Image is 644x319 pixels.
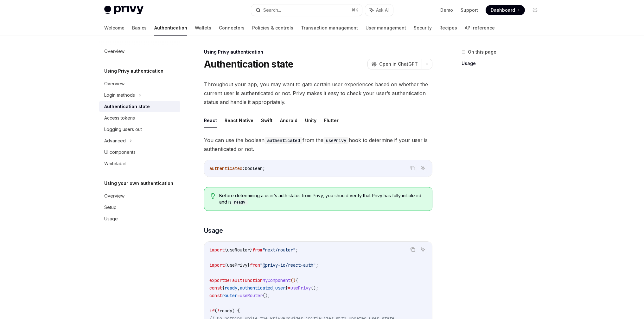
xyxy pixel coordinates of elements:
span: function [242,277,263,283]
span: = [237,293,240,298]
span: { [225,262,227,268]
button: Copy the contents from the code block [409,164,417,172]
span: import [209,262,225,268]
a: API reference [465,20,495,36]
a: Basics [132,20,147,36]
a: Policies & controls [252,20,293,36]
a: Demo [440,7,453,13]
span: On this page [468,48,496,56]
span: user [275,285,285,291]
span: ( [214,308,217,314]
span: (); [311,285,318,291]
span: ready [220,308,232,314]
a: Wallets [195,20,211,36]
span: , [273,285,275,291]
span: , [237,285,240,291]
div: Advanced [104,137,126,145]
h1: Authentication state [204,58,294,70]
span: } [247,262,250,268]
span: = [288,285,290,291]
button: Search...⌘K [251,4,362,16]
span: ! [217,308,220,314]
button: Ask AI [365,4,393,16]
div: Login methods [104,91,135,99]
a: Access tokens [99,112,180,124]
span: Open in ChatGPT [379,61,418,67]
div: Authentication state [104,103,150,110]
span: Before determining a user’s auth status from Privy, you should verify that Privy has fully initia... [219,192,425,205]
span: Dashboard [491,7,515,13]
div: Usage [104,215,118,223]
div: Access tokens [104,114,135,122]
div: UI components [104,148,136,156]
span: } [285,285,288,291]
button: Ask AI [419,245,427,254]
a: Authentication [154,20,187,36]
span: router [222,293,237,298]
span: usePrivy [290,285,311,291]
a: Overview [99,78,180,89]
span: } [250,247,252,253]
span: You can use the boolean from the hook to determine if your user is authenticated or not. [204,136,432,153]
span: import [209,247,225,253]
span: (); [263,293,270,298]
span: usePrivy [227,262,247,268]
a: Connectors [219,20,245,36]
div: Whitelabel [104,160,126,167]
button: Toggle dark mode [530,5,540,15]
code: usePrivy [323,137,349,144]
span: export [209,277,225,283]
span: Throughout your app, you may want to gate certain user experiences based on whether the current u... [204,80,432,107]
a: User management [366,20,406,36]
button: Unity [305,113,316,128]
span: ; [296,247,298,253]
span: : [242,166,245,171]
a: Support [461,7,478,13]
span: const [209,293,222,298]
a: Transaction management [301,20,358,36]
span: ) { [232,308,240,314]
a: Dashboard [486,5,525,15]
a: Whitelabel [99,158,180,169]
span: from [252,247,263,253]
h5: Using your own authentication [104,179,173,187]
span: authenticated [209,166,242,171]
a: Welcome [104,20,124,36]
span: boolean [245,166,263,171]
button: Swift [261,113,272,128]
span: ; [316,262,318,268]
h5: Using Privy authentication [104,67,163,75]
span: useRouter [240,293,263,298]
code: ready [232,199,248,205]
a: UI components [99,146,180,158]
span: ready [225,285,237,291]
div: Using Privy authentication [204,49,432,55]
svg: Tip [211,193,215,199]
a: Usage [99,213,180,225]
div: Search... [263,6,281,14]
div: Setup [104,204,117,211]
button: Open in ChatGPT [367,59,422,69]
span: "next/router" [263,247,296,253]
span: Usage [204,226,223,235]
span: "@privy-io/react-auth" [260,262,316,268]
button: Android [280,113,297,128]
a: Authentication state [99,101,180,112]
button: React [204,113,217,128]
span: ⌘ K [352,8,358,13]
a: Setup [99,202,180,213]
a: Recipes [439,20,457,36]
span: () [290,277,296,283]
a: Security [414,20,432,36]
span: const [209,285,222,291]
a: Logging users out [99,124,180,135]
span: MyComponent [263,277,290,283]
button: Ask AI [419,164,427,172]
a: Overview [99,190,180,202]
button: Copy the contents from the code block [409,245,417,254]
span: authenticated [240,285,273,291]
span: { [225,247,227,253]
span: from [250,262,260,268]
div: Overview [104,192,124,200]
a: Overview [99,46,180,57]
